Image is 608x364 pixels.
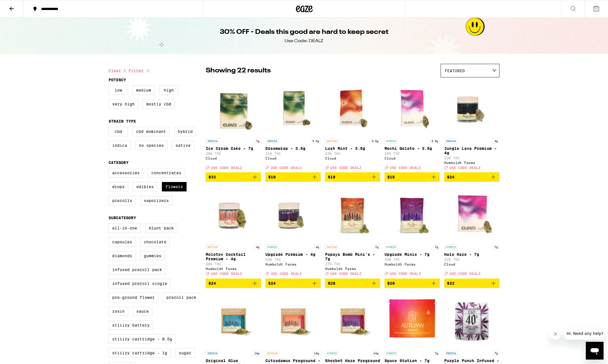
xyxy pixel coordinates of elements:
[390,166,421,170] span: USE CODE DEALZ
[109,320,153,330] label: STIIIZY Battery
[109,307,128,316] label: Rosin
[325,262,380,266] p: 27% THC
[109,64,151,78] button: Clear 1 filter
[132,127,170,136] label: CBD Dominant
[265,186,321,242] img: Humboldt Farms - Upgrade Premium - 4g
[325,80,380,136] img: Cloud - Lush Mint - 3.5g
[268,281,276,285] span: $24
[265,351,279,356] p: SATIVA
[385,186,440,278] a: Open page for Upgrade Minis - 7g from Humboldt Farms
[385,80,440,136] img: Cloud - Mochi Gelato - 3.5g
[385,358,440,363] p: Space Station - 7g
[109,196,136,205] label: Prerolls
[444,146,499,155] p: Jungle Lava Premium - 4g
[265,186,321,278] a: Open page for Upgrade Premium - 4g from Humboldt Farms
[387,175,395,179] span: $18
[132,85,155,95] label: Medium
[325,267,380,271] div: Humboldt Farms
[109,127,128,136] label: CBD
[265,80,321,172] a: Open page for Dreamwrap - 3.5g from Cloud
[444,172,499,182] button: Add to bag
[444,351,458,356] p: INDICA
[254,138,261,143] p: 7g
[449,272,481,276] span: USE CODE DEALZ
[325,279,380,288] button: Add to bag
[372,351,380,356] p: 14g
[385,252,440,257] p: Upgrade Minis - 7g
[444,186,499,278] a: Open page for Halo Haze - 7g from Cloud
[325,351,338,356] p: HYBRID
[433,244,440,249] p: 7g
[444,262,499,266] div: Cloud
[109,223,141,233] label: All-In-One
[206,152,261,155] p: 26% THC
[385,262,440,266] div: Humboldt Farms
[444,292,499,348] img: STIIIZY - Purple Punch Infused - 7g
[493,351,499,356] p: 7g
[385,244,398,249] p: HYBRID
[325,146,380,151] p: Lush Mint - 3.5g
[314,244,321,249] p: 4g
[133,307,152,316] label: Sauce
[444,80,499,172] a: Open page for Jungle Lava Premium - 4g from Humboldt Farms
[373,244,380,249] p: 7g
[148,168,185,178] label: Concentrates
[109,160,129,165] legend: Category
[206,292,261,348] img: Humboldt Farms - Original Glue Preground - 14g
[206,267,261,271] div: Humboldt Farms
[206,146,261,151] p: Ice Cream Cake - 7g
[109,293,158,302] label: Pre-ground Flower
[172,141,194,150] label: Sativa
[444,161,499,165] div: Humboldt Farms
[325,292,380,348] img: Humboldt Farms - Sherbet Haze Preground - 14g
[370,138,380,143] p: 3.5g
[325,186,380,278] a: Open page for Papaya Bomb Mini's - 7g from Humboldt Farms
[135,141,167,150] label: No Species
[140,237,170,247] label: Chocolate
[206,279,261,288] button: Add to bag
[385,279,440,288] button: Add to bag
[109,279,171,288] label: Infused Preroll Single
[285,38,323,44] div: Use Code: DEALZ
[109,168,143,178] label: Accessories
[206,172,261,182] button: Add to bag
[265,262,321,266] div: Humboldt Farms
[550,328,561,340] iframe: Close message
[447,281,454,285] span: $32
[447,175,454,179] span: $24
[206,186,261,242] img: Humboldt Farms - Molotov Cocktail Premium - 4g
[208,281,216,285] span: $24
[449,166,481,170] span: USE CODE DEALZ
[271,166,302,170] span: USE CODE DEALZ
[109,348,171,358] label: STIIIZY Cartridge - 1g
[433,351,440,356] p: 7g
[312,351,321,356] p: 14g
[254,244,261,249] p: 4g
[140,251,165,261] label: Gummies
[493,138,499,143] p: 4g
[586,342,604,360] iframe: Button to launch messaging window
[265,156,321,160] div: Cloud
[109,216,136,220] legend: Subcategory
[271,272,302,276] span: USE CODE DEALZ
[328,281,335,285] span: $28
[265,146,321,151] p: Dreamwrap - 3.5g
[143,99,175,109] label: Mostly CBD
[444,80,499,136] img: Humboldt Farms - Jungle Lava Premium - 4g
[109,182,128,191] label: Drops
[445,69,465,73] span: Featured
[444,186,499,242] img: Cloud - Halo Haze - 7g
[265,172,321,182] button: Add to bag
[206,262,261,266] p: 30% THC
[206,80,261,136] img: Cloud - Ice Cream Cake - 7g
[385,146,440,151] p: Mochi Gelato - 3.5g
[265,252,321,257] p: Upgrade Premium - 4g
[385,80,440,172] a: Open page for Mochi Gelato - 3.5g from Cloud
[385,152,440,155] p: 26% THC
[385,156,440,160] div: Cloud
[325,138,338,143] p: SATIVA
[206,244,219,249] p: SATIVA
[328,175,335,179] span: $18
[385,138,398,143] p: HYBRID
